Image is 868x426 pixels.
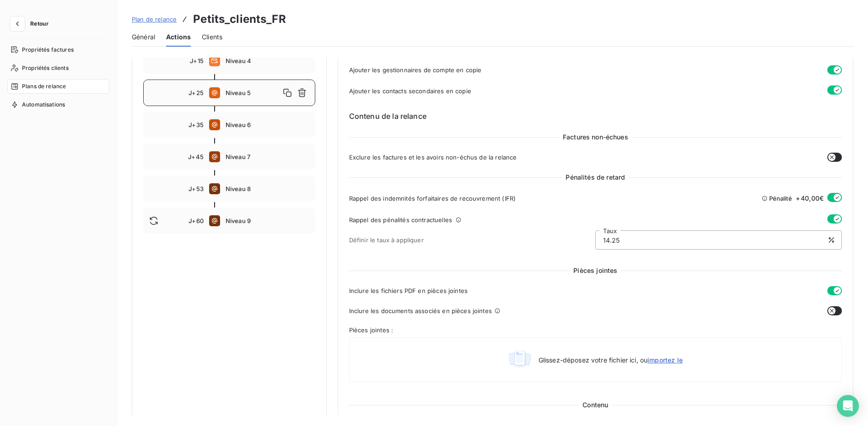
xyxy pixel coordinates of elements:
[132,15,177,24] a: Plan de relance
[570,266,621,275] span: Pièces jointes
[349,307,492,314] span: Inclure les documents associés en pièces jointes
[349,66,482,74] span: Ajouter les gestionnaires de compte en copie
[189,89,204,96] span: J+25
[166,32,191,42] span: Actions
[7,97,109,112] a: Automatisations
[769,195,792,202] span: Pénalité
[349,195,516,202] span: Rappel des indemnités forfaitaires de recouvrement (IFR)
[508,349,531,371] img: illustration
[579,400,612,410] span: Contenu
[559,133,632,142] span: Factures non-échues
[132,16,177,23] span: Plan de relance
[226,121,309,128] span: Niveau 6
[349,236,596,244] span: Définir le taux à appliquer
[22,82,66,91] span: Plans de relance
[7,43,109,57] a: Propriétés factures
[22,101,65,109] span: Automatisations
[132,32,155,42] span: Général
[226,217,309,224] span: Niveau 9
[7,79,109,94] a: Plans de relance
[349,111,842,122] h6: Contenu de la relance
[226,57,309,64] span: Niveau 4
[202,32,222,42] span: Clients
[349,326,842,334] span: Pièces jointes :
[647,356,683,364] span: importez le
[349,87,471,95] span: Ajouter les contacts secondaires en copie
[30,21,49,27] span: Retour
[193,11,286,27] h3: Petits_clients_FR
[189,185,204,192] span: J+53
[189,217,204,224] span: J+60
[562,173,629,182] span: Pénalités de retard
[349,154,517,161] span: Exclure les factures et les avoirs non-échus de la relance
[7,61,109,75] a: Propriétés clients
[190,57,204,64] span: J+15
[349,216,452,224] span: Rappel des pénalités contractuelles
[226,89,280,96] span: Niveau 5
[188,153,204,160] span: J+45
[837,395,859,417] div: Open Intercom Messenger
[22,46,74,54] span: Propriétés factures
[22,64,69,72] span: Propriétés clients
[349,287,468,294] span: Inclure les fichiers PDF en pièces jointes
[796,193,824,203] span: + 40,00€
[7,16,56,31] button: Retour
[226,185,309,192] span: Niveau 8
[226,153,309,160] span: Niveau 7
[539,356,683,364] span: Glissez-déposez votre fichier ici, ou
[189,121,204,128] span: J+35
